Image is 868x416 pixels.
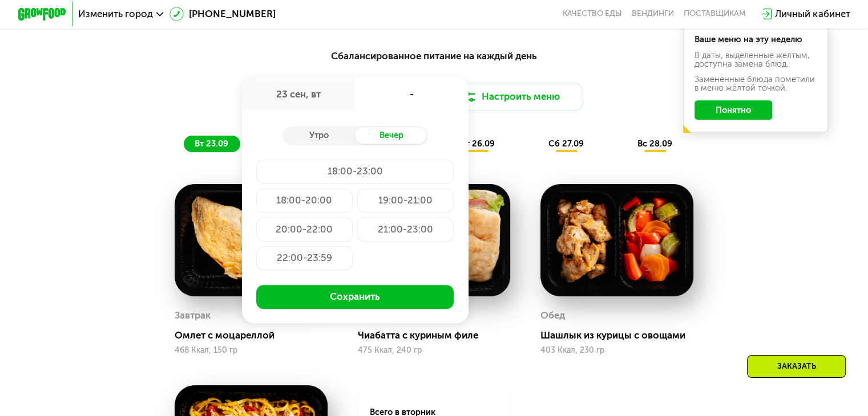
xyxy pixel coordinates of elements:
[357,189,454,213] div: 19:00-21:00
[632,9,674,19] a: Вендинги
[695,35,818,44] div: Ваше меню на эту неделю
[695,51,818,68] div: В даты, выделенные желтым, доступна замена блюд.
[355,78,469,111] div: -
[78,9,153,19] span: Изменить город
[357,217,454,241] div: 21:00-23:00
[358,329,520,341] div: Чиабатта с куриным филе
[540,346,693,355] div: 403 Ккал, 230 гр
[747,355,846,378] div: Заказать
[684,9,746,19] div: поставщикам
[439,83,584,112] button: Настроить меню
[355,127,427,144] div: Вечер
[242,78,356,111] div: 23 сен, вт
[695,75,818,92] div: Заменённые блюда пометили в меню жёлтой точкой.
[77,48,791,63] div: Сбалансированное питание на каждый день
[282,127,355,144] div: Утро
[563,9,622,19] a: Качество еды
[695,100,772,120] button: Понятно
[175,346,328,355] div: 468 Ккал, 150 гр
[256,217,353,241] div: 20:00-22:00
[540,329,703,341] div: Шашлык из курицы с овощами
[256,285,454,309] button: Сохранить
[540,307,565,325] div: Обед
[256,189,353,213] div: 18:00-20:00
[169,7,276,21] a: [PHONE_NUMBER]
[775,7,850,21] div: Личный кабинет
[459,138,495,149] span: пт 26.09
[195,138,228,149] span: вт 23.09
[256,246,353,270] div: 22:00-23:59
[175,307,211,325] div: Завтрак
[637,138,672,149] span: вс 28.09
[256,160,454,183] div: 18:00-23:00
[358,346,511,355] div: 475 Ккал, 240 гр
[548,138,584,149] span: сб 27.09
[175,329,337,341] div: Омлет с моцареллой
